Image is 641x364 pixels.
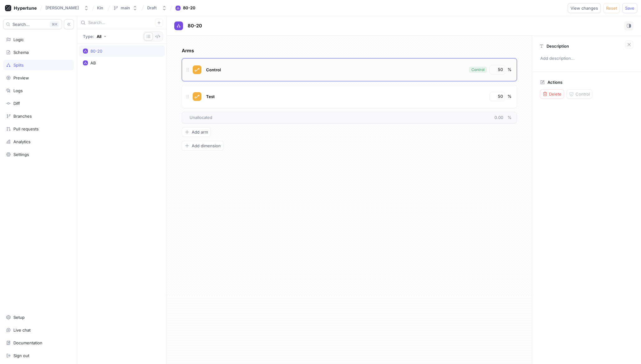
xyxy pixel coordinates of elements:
div: Settings [13,152,29,157]
div: % [508,67,512,73]
p: Add description... [537,53,636,64]
p: Type: [83,35,94,39]
div: Setup [13,315,25,320]
span: Kin [97,6,103,10]
span: Delete [549,92,561,96]
button: Search...K [3,19,62,29]
div: Pull requests [13,126,39,131]
div: 80-20 [183,5,195,11]
span: Add dimension [192,144,221,148]
span: Unallocated [190,115,212,121]
div: Logic [13,37,24,42]
button: Type: All [81,31,108,41]
div: Sign out [13,353,29,358]
a: Documentation [3,338,74,348]
span: Search... [12,22,30,26]
p: Actions [547,80,562,85]
div: Branches [13,114,32,119]
button: [PERSON_NAME] [43,3,91,13]
span: % [508,115,512,120]
div: Documentation [13,340,42,345]
span: 0.00 [494,115,508,120]
span: Save [625,6,634,10]
div: Analytics [13,139,31,144]
span: View changes [571,6,598,10]
button: Add arm [182,127,211,137]
span: Test [206,94,215,99]
span: Control [206,67,221,72]
span: Add arm [192,130,208,134]
button: Control [566,89,592,99]
div: 80-20 [90,49,102,54]
span: Reset [606,6,617,10]
button: Add dimension [182,141,224,151]
div: All [97,35,101,39]
div: Splits [13,63,24,68]
div: Control [471,67,484,73]
p: Description [547,44,569,49]
div: Schema [13,50,29,55]
button: Save [622,3,637,13]
div: Live chat [13,328,31,333]
button: Reset [603,3,620,13]
div: AB [90,60,96,65]
div: [PERSON_NAME] [46,5,79,11]
p: Arms [182,47,517,54]
div: Diff [13,101,20,106]
div: Draft [147,5,157,11]
button: View changes [568,3,601,13]
div: Logs [13,88,23,93]
div: % [508,93,512,100]
div: K [50,21,59,27]
input: Search... [88,20,155,26]
span: 80-20 [188,23,202,28]
div: Preview [13,75,29,80]
div: main [121,5,130,11]
button: Delete [540,89,564,99]
button: Draft [145,3,169,13]
button: main [111,3,140,13]
span: Control [576,92,590,96]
